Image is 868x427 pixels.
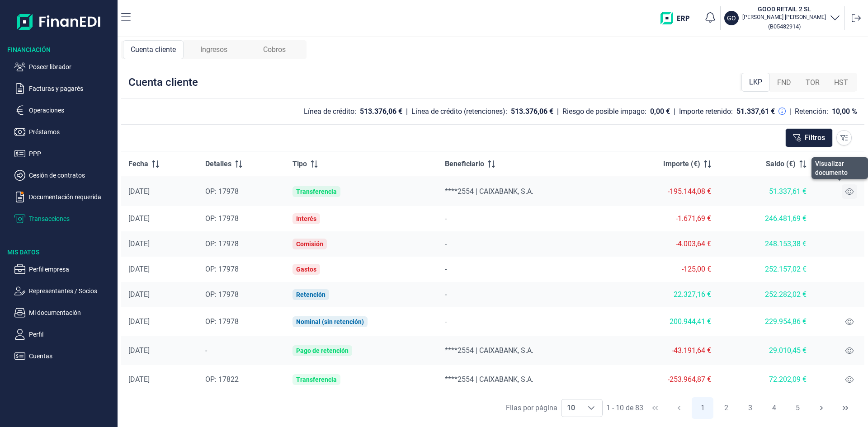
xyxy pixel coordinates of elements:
span: OP: 17978 [205,317,239,326]
div: [DATE] [128,239,191,249]
div: [DATE] [128,187,191,196]
div: 51.337,61 € [736,107,775,116]
small: Copiar cif [768,23,801,30]
div: -4.003,64 € [620,239,711,249]
div: Línea de crédito (retenciones): [411,107,507,116]
div: Ingresos [184,40,244,59]
p: [PERSON_NAME] [PERSON_NAME] [742,14,826,21]
div: [DATE] [128,214,191,223]
button: First Page [644,397,666,419]
div: [DATE] [128,265,191,274]
div: Línea de crédito: [304,107,356,116]
span: - [445,317,447,326]
div: | [406,106,408,117]
span: OP: 17822 [205,375,239,384]
button: Last Page [835,397,856,419]
button: Next Page [811,397,832,419]
div: -43.191,64 € [620,346,711,355]
div: 248.153,38 € [726,239,807,249]
p: Préstamos [29,127,114,137]
p: Facturas y pagarés [29,83,114,94]
div: Pago de retención [296,347,349,354]
button: Page 2 [716,397,737,419]
img: erp [660,12,696,24]
div: -1.671,69 € [620,214,711,223]
div: [DATE] [128,317,191,326]
div: 246.481,69 € [726,214,807,223]
button: Page 3 [739,397,761,419]
span: FND [777,77,791,88]
button: Page 4 [763,397,785,419]
button: GOGOOD RETAIL 2 SL[PERSON_NAME] [PERSON_NAME](B05482914) [724,5,840,32]
button: Cuentas [14,351,114,361]
p: Operaciones [29,105,114,116]
p: Representantes / Socios [29,286,114,296]
div: 252.282,02 € [726,290,807,299]
div: Comisión [296,240,323,248]
p: Perfil empresa [29,264,114,275]
div: Cobros [244,40,305,59]
span: 1 - 10 de 83 [606,404,643,412]
p: Mi documentación [29,307,114,318]
button: Poseer librador [14,61,114,72]
p: PPP [29,148,114,159]
span: LKP [749,77,762,88]
span: OP: 17978 [205,187,239,196]
div: 200.944,41 € [620,317,711,326]
span: - [445,239,447,248]
div: [DATE] [128,346,191,355]
div: Nominal (sin retención) [296,318,364,325]
button: Page 5 [787,397,809,419]
div: -195.144,08 € [620,187,711,196]
span: OP: 17978 [205,214,239,223]
div: Transferencia [296,376,337,383]
span: OP: 17978 [205,265,239,273]
span: Ingresos [200,44,227,55]
div: -253.964,87 € [620,375,711,384]
p: Poseer librador [29,61,114,72]
div: 29.010,45 € [726,346,807,355]
div: 229.954,86 € [726,317,807,326]
button: Page 1 [692,397,713,419]
div: Retención: [795,107,828,116]
div: Gastos [296,266,316,273]
button: Operaciones [14,105,114,116]
span: - [205,346,207,355]
span: OP: 17978 [205,239,239,248]
span: ****2554 | CAIXABANK, S.A. [445,187,533,196]
p: GO [727,14,736,23]
span: ****2554 | CAIXABANK, S.A. [445,375,533,384]
div: Retención [296,291,325,298]
span: - [445,290,447,299]
button: Préstamos [14,127,114,137]
span: Importe (€) [663,159,700,169]
div: FND [770,74,798,92]
div: LKP [741,73,770,92]
div: | [674,106,675,117]
div: | [789,106,791,117]
div: 10,00 % [832,107,857,116]
div: | [557,106,559,117]
button: PPP [14,148,114,159]
button: Perfil [14,329,114,340]
p: Perfil [29,329,114,340]
h3: GOOD RETAIL 2 SL [742,5,826,14]
button: Documentación requerida [14,192,114,202]
div: 0,00 € [650,107,670,116]
div: HST [827,74,855,92]
span: - [445,265,447,273]
div: [DATE] [128,290,191,299]
button: Transacciones [14,213,114,224]
button: Mi documentación [14,307,114,318]
p: Documentación requerida [29,192,114,202]
p: Cuentas [29,351,114,361]
button: Perfil empresa [14,264,114,275]
span: ****2554 | CAIXABANK, S.A. [445,346,533,355]
div: Importe retenido: [679,107,733,116]
span: 10 [561,399,580,417]
div: 22.327,16 € [620,290,711,299]
p: Transacciones [29,213,114,224]
div: -125,00 € [620,265,711,274]
div: 72.202,09 € [726,375,807,384]
div: 513.376,06 € [511,107,553,116]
